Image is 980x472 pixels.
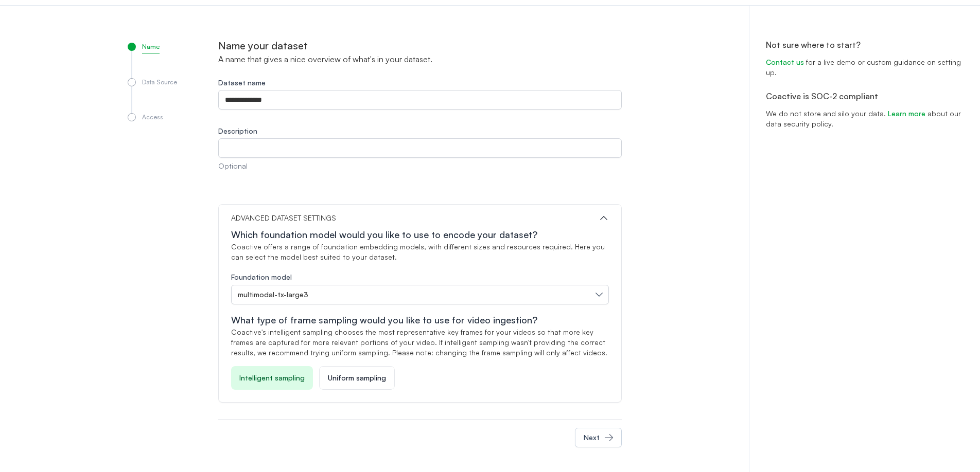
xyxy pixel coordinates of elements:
[328,373,386,383] p: Uniform sampling
[584,432,600,443] div: Next
[231,273,292,281] label: Foundation model
[575,428,622,447] button: Next
[231,213,609,223] button: ADVANCED DATASET SETTINGS
[766,58,804,66] a: Contact us
[888,109,925,118] a: Learn more
[231,242,609,262] p: Coactive offers a range of foundation embedding models, with different sizes and resources requir...
[239,373,305,383] p: Intelligent sampling
[231,285,609,304] button: multimodal-tx-large3
[218,39,622,53] h1: Name your dataset
[231,313,609,327] p: What type of frame sampling would you like to use for video ingestion?
[142,78,177,88] p: Data Source
[218,161,622,171] div: Optional
[218,53,622,65] p: A name that gives a nice overview of what's in your dataset.
[766,90,964,102] h2: Coactive is SOC-2 compliant
[231,327,609,358] p: Coactive's intelligent sampling chooses the most representative key frames for your videos so tha...
[766,51,964,90] p: for a live demo or custom guidance on setting up.
[218,78,622,88] label: Dataset name
[142,43,160,53] p: Name
[231,213,336,223] p: ADVANCED DATASET SETTINGS
[766,102,964,141] p: We do not store and silo your data. about our data security policy.
[218,126,622,136] label: Description
[231,227,609,242] p: Which foundation model would you like to use to encode your dataset?
[142,113,163,123] p: Access
[238,289,308,300] span: multimodal-tx-large3
[766,39,964,51] h2: Not sure where to start?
